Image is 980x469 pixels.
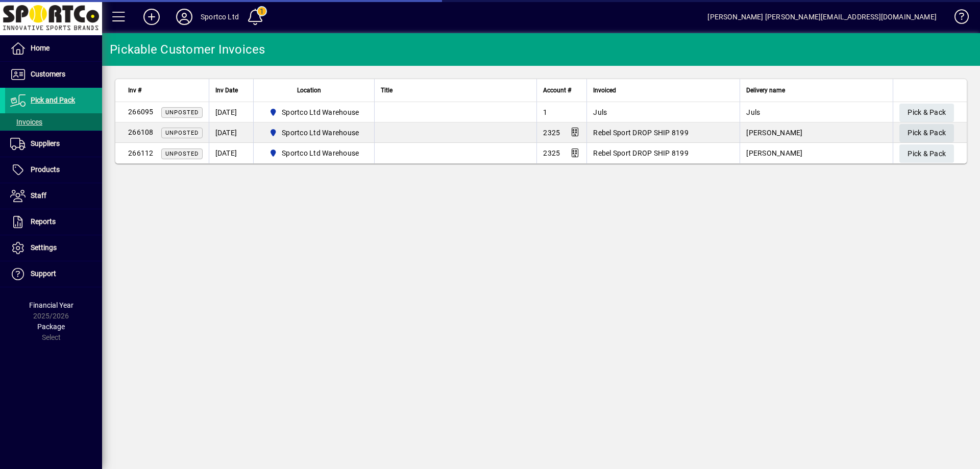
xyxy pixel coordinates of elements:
div: Sportco Ltd [201,9,239,25]
span: Juls [593,108,607,116]
a: Customers [5,62,102,87]
span: Sportco Ltd Warehouse [265,127,363,139]
span: Customers [31,70,65,78]
span: Pick and Pack [31,96,75,104]
td: [DATE] [209,143,253,163]
span: 2325 [543,129,560,137]
span: Pick & Pack [908,125,946,141]
div: Inv Date [215,85,247,96]
span: Pick & Pack [908,104,946,121]
span: Rebel Sport DROP SHIP 8199 [593,129,689,137]
span: Rebel Sport DROP SHIP 8199 [593,149,689,157]
span: Invoiced [593,85,616,96]
span: Inv Date [215,85,238,96]
span: Sportco Ltd Warehouse [265,106,363,118]
div: Account # [543,85,580,96]
div: Delivery name [746,85,887,96]
a: Knowledge Base [947,2,967,35]
span: 2325 [543,149,560,157]
span: Unposted [165,130,199,136]
span: Title [381,85,393,96]
div: [PERSON_NAME] [PERSON_NAME][EMAIL_ADDRESS][DOMAIN_NAME] [707,9,937,25]
a: Suppliers [5,131,102,157]
a: Settings [5,235,102,261]
span: Account # [543,85,571,96]
span: Unposted [165,109,199,116]
td: [DATE] [209,102,253,122]
span: Sportco Ltd Warehouse [282,128,359,138]
span: Reports [31,217,56,226]
div: Invoiced [593,85,733,96]
span: [PERSON_NAME] [746,149,802,157]
span: Pick & Pack [908,145,946,162]
span: Support [31,269,56,278]
span: Inv # [128,85,141,96]
span: Juls [746,108,760,116]
button: Pick & Pack [899,124,954,142]
span: Sportco Ltd Warehouse [282,148,359,158]
div: Location [260,85,369,96]
span: [PERSON_NAME] [746,129,802,137]
a: Staff [5,183,102,209]
div: Inv # [128,85,203,96]
button: Add [135,8,168,26]
div: Title [381,85,530,96]
span: Sportco Ltd Warehouse [282,107,359,117]
span: Location [297,85,321,96]
div: Pickable Customer Invoices [110,41,265,58]
span: Package [37,323,65,331]
span: 266112 [128,149,154,157]
a: Home [5,36,102,61]
span: Settings [31,243,57,252]
span: 266095 [128,108,154,116]
span: Invoices [10,118,42,126]
span: Financial Year [29,301,73,309]
span: 1 [543,108,547,116]
a: Support [5,261,102,287]
a: Invoices [5,113,102,131]
span: Home [31,44,50,52]
span: Products [31,165,60,174]
span: Suppliers [31,139,60,147]
span: Delivery name [746,85,785,96]
span: 266108 [128,128,154,136]
button: Pick & Pack [899,104,954,122]
button: Profile [168,8,201,26]
a: Products [5,157,102,183]
td: [DATE] [209,122,253,143]
span: Staff [31,191,46,200]
button: Pick & Pack [899,144,954,163]
span: Unposted [165,151,199,157]
span: Sportco Ltd Warehouse [265,147,363,159]
a: Reports [5,209,102,235]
